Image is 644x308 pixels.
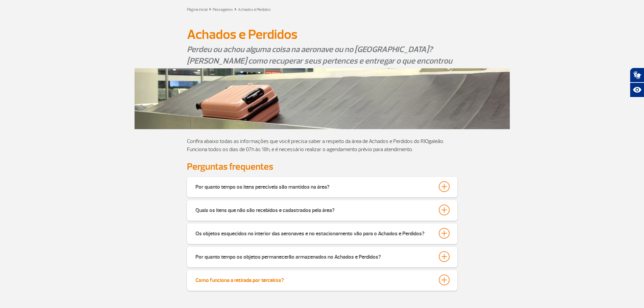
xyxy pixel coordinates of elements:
div: Plugin de acessibilidade da Hand Talk. [630,68,644,97]
div: Como funciona a retirada por terceiros? [195,275,284,284]
button: Abrir recursos assistivos. [630,82,644,97]
div: Por quanto tempo os objetos permanecerão armazenados no Achados e Perdidos? [195,251,381,261]
p: Confira abaixo todas as informações que você precisa saber a respeito da área de Achados e Perdid... [187,137,457,153]
button: Por quanto tempo os objetos permanecerão armazenados no Achados e Perdidos? [195,251,449,262]
a: > [234,5,237,13]
button: Por quanto tempo os itens perecíveis são mantidos na área? [195,181,449,192]
div: Por quanto tempo os itens perecíveis são mantidos na área? [195,181,330,191]
a: > [209,5,211,13]
h1: Achados e Perdidos [187,29,457,40]
button: Abrir tradutor de língua de sinais. [630,68,644,82]
a: Página inicial [187,7,208,12]
p: Perdeu ou achou alguma coisa na aeronave ou no [GEOGRAPHIC_DATA]? [PERSON_NAME] como recuperar se... [187,44,457,67]
h3: Perguntas frequentes [187,162,457,172]
div: Os objetos esquecidos no interior das aeronaves e no estacionamento vão para o Achados e Perdidos? [195,228,425,237]
button: Os objetos esquecidos no interior das aeronaves e no estacionamento vão para o Achados e Perdidos? [195,228,449,239]
div: Quais os itens que não são recebidos e cadastrados pela área? [195,205,335,214]
a: Passageiros [213,7,233,12]
a: Achados e Perdidos [238,7,271,12]
button: Como funciona a retirada por terceiros? [195,274,449,286]
button: Quais os itens que não são recebidos e cadastrados pela área? [195,204,449,216]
